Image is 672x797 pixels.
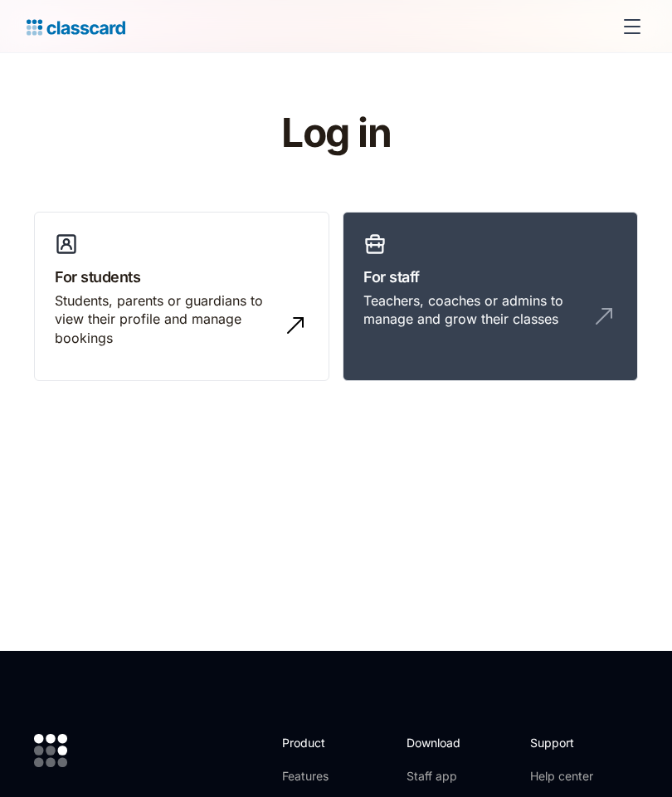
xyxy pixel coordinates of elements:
a: Help center [530,768,597,785]
a: Features [282,768,371,785]
h1: Log in [73,111,600,155]
h3: For staff [363,266,617,288]
a: For staffTeachers, coaches or admins to manage and grow their classes [343,212,638,381]
div: Teachers, coaches or admins to manage and grow their classes [363,291,584,329]
h2: Product [282,734,371,751]
h2: Support [530,734,597,751]
h3: For students [55,266,309,288]
h2: Download [407,734,475,751]
a: Logo [27,15,125,38]
a: Staff app [407,768,475,785]
div: Students, parents or guardians to view their profile and manage bookings [55,291,275,347]
a: For studentsStudents, parents or guardians to view their profile and manage bookings [34,212,329,381]
div: menu [612,7,645,46]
